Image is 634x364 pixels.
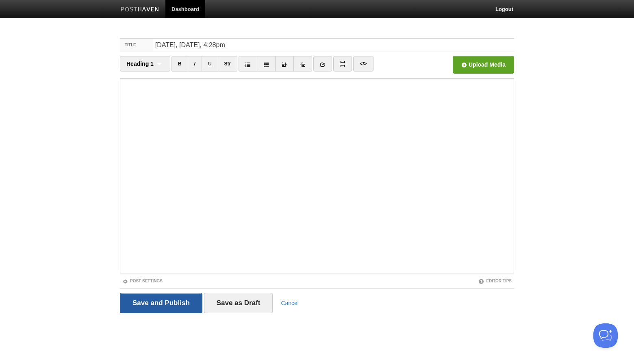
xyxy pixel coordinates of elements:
a: Str [218,56,238,71]
span: Heading 1 [126,61,154,67]
a: B [172,56,188,71]
a: </> [353,56,373,71]
iframe: Help Scout Beacon - Open [593,323,618,348]
a: Cancel [281,300,299,306]
input: Save and Publish [120,293,202,313]
input: Save as Draft [204,293,273,313]
a: U [202,56,218,71]
label: Title [120,39,153,52]
a: I [188,56,202,71]
img: Posthaven-bar [121,7,159,13]
del: Str [224,61,231,67]
a: Editor Tips [478,279,512,283]
a: Post Settings [122,279,163,283]
img: pagebreak-icon.png [340,61,345,67]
